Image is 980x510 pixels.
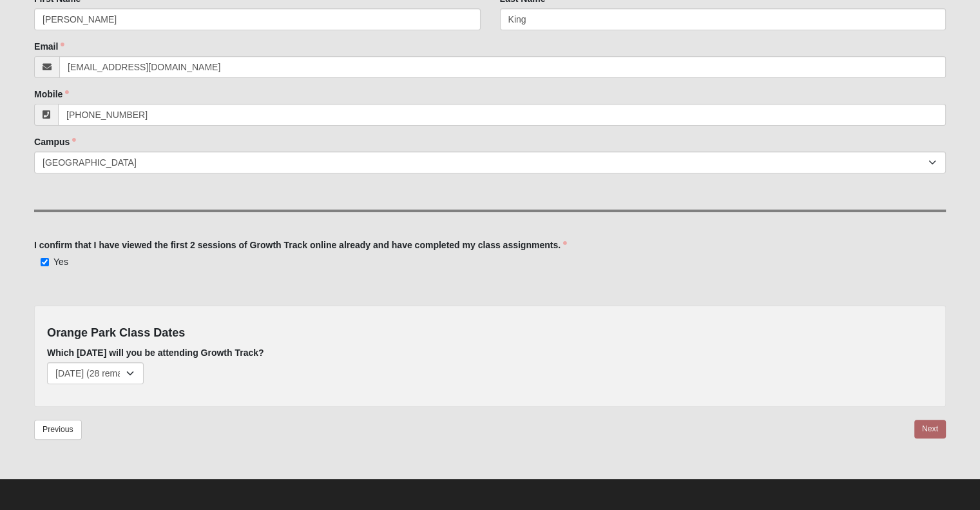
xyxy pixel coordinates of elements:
[47,346,264,359] label: Which [DATE] will you be attending Growth Track?
[53,257,68,267] span: Yes
[34,420,82,440] a: Previous
[41,258,49,266] input: Yes
[34,40,64,53] label: Email
[34,239,567,251] label: I confirm that I have viewed the first 2 sessions of Growth Track online already and have complet...
[34,135,76,148] label: Campus
[34,88,69,101] label: Mobile
[47,326,933,340] h4: Orange Park Class Dates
